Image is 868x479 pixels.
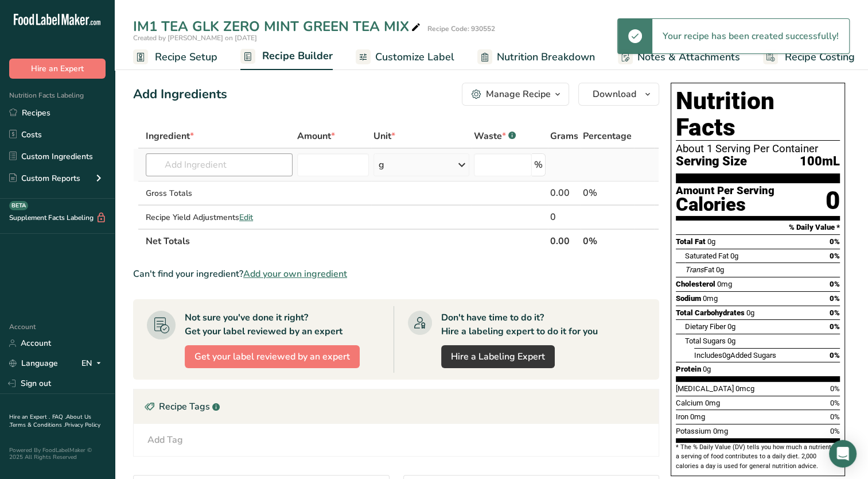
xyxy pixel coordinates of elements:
div: Open Intercom Messenger [829,440,857,468]
span: 0mg [713,427,728,435]
span: Percentage [583,129,632,143]
span: Cholesterol [676,280,715,288]
span: Potassium [676,427,711,435]
div: 0 [826,186,840,216]
span: 0% [830,252,840,260]
div: Don't have time to do it? Hire a labeling expert to do it for you [441,311,598,338]
th: 0% [581,229,634,253]
span: Add your own ingredient [243,267,347,281]
button: Get your label reviewed by an expert [185,345,360,368]
span: Saturated Fat [685,252,729,260]
a: Recipe Setup [133,44,217,70]
span: 0% [830,237,840,246]
span: Serving Size [676,154,747,169]
span: 0g [722,351,730,360]
span: Ingredient [146,129,194,143]
span: 0% [830,280,840,288]
span: Nutrition Breakdown [497,49,595,65]
span: Dietary Fiber [685,322,726,331]
span: 0mg [717,280,732,288]
span: Total Carbohydrates [676,308,745,317]
span: Calcium [676,399,703,407]
a: Recipe Builder [240,43,333,71]
span: Get your label reviewed by an expert [194,350,350,364]
div: Recipe Code: 930552 [427,24,495,34]
a: Notes & Attachments [618,44,740,70]
span: 0mg [705,399,720,407]
div: 0 [550,210,578,224]
a: Language [9,353,58,373]
section: * The % Daily Value (DV) tells you how much a nutrient in a serving of food contributes to a dail... [676,443,840,471]
span: 0% [830,412,840,421]
a: About Us . [9,413,91,429]
div: Can't find your ingredient? [133,267,659,281]
div: 0.00 [550,186,578,200]
div: Custom Reports [9,172,80,184]
div: g [379,158,384,172]
div: Recipe Tags [134,389,659,424]
div: 0% [583,186,632,200]
div: Add Tag [147,433,183,447]
span: Edit [239,212,253,223]
button: Hire an Expert [9,59,106,79]
span: Total Fat [676,237,706,246]
span: 0% [830,427,840,435]
span: Amount [297,129,335,143]
div: Gross Totals [146,187,293,199]
span: Total Sugars [685,337,726,345]
div: Calories [676,196,774,213]
span: 0g [727,322,735,331]
a: Recipe Costing [763,44,855,70]
button: Manage Recipe [462,83,569,106]
div: Add Ingredients [133,85,227,104]
span: Iron [676,412,688,421]
span: Recipe Builder [262,48,333,64]
a: Terms & Conditions . [10,421,65,429]
span: 0g [703,365,711,373]
span: Created by [PERSON_NAME] on [DATE] [133,33,257,43]
span: 0g [716,265,724,274]
span: Recipe Costing [785,49,855,65]
span: Notes & Attachments [637,49,740,65]
div: Your recipe has been created successfully! [652,19,849,53]
i: Trans [685,265,704,274]
a: Privacy Policy [65,421,100,429]
input: Add Ingredient [146,153,293,176]
span: Recipe Setup [155,49,217,65]
a: FAQ . [52,413,66,421]
span: Grams [550,129,578,143]
div: EN [81,357,106,370]
span: Download [593,87,636,101]
a: Customize Label [356,44,454,70]
span: 0g [730,252,738,260]
span: Includes Added Sugars [694,351,776,360]
span: 0% [830,351,840,360]
span: 0g [727,337,735,345]
span: 0mcg [735,384,754,393]
div: IM1 TEA GLK ZERO MINT GREEN TEA MIX [133,16,423,37]
a: Nutrition Breakdown [477,44,595,70]
span: Fat [685,265,714,274]
section: % Daily Value * [676,221,840,234]
th: 0.00 [548,229,581,253]
span: Sodium [676,294,701,303]
span: Protein [676,365,701,373]
div: Waste [474,129,516,143]
div: Not sure you've done it right? Get your label reviewed by an expert [185,311,342,338]
div: Amount Per Serving [676,186,774,196]
span: 100mL [800,154,840,169]
span: 0g [746,308,754,317]
th: Net Totals [143,229,548,253]
span: 0g [707,237,715,246]
h1: Nutrition Facts [676,88,840,141]
span: 0mg [690,412,705,421]
span: 0% [830,308,840,317]
div: Powered By FoodLabelMaker © 2025 All Rights Reserved [9,447,106,461]
span: Customize Label [375,49,454,65]
div: Manage Recipe [486,87,551,101]
div: BETA [9,201,28,210]
span: 0% [830,384,840,393]
span: 0% [830,322,840,331]
span: Unit [373,129,395,143]
a: Hire a Labeling Expert [441,345,555,368]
